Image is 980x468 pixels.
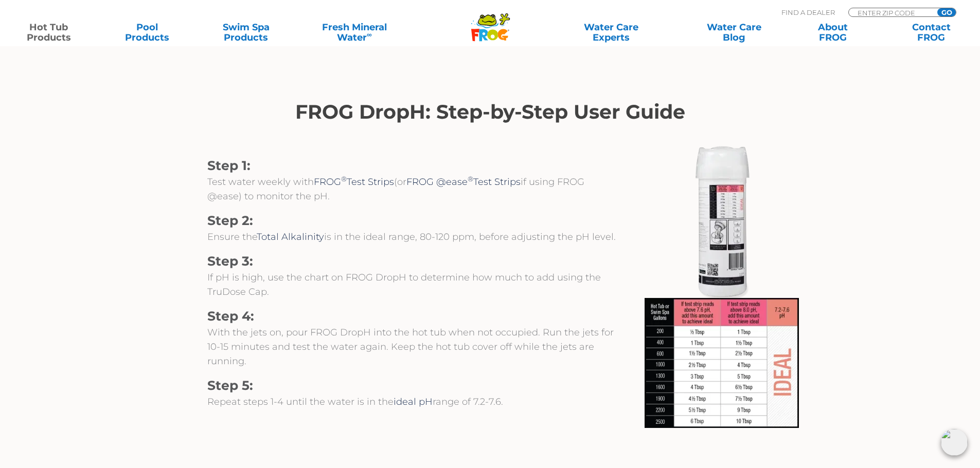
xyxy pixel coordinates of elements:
a: Fresh MineralWater∞ [306,22,402,43]
h2: FROG DropH: Step-by-Step User Guide [207,101,773,123]
img: FROGProducts.com website - FROG Bottle Back - DropH - 500x500 [645,144,799,298]
sup: ∞ [367,30,372,39]
p: Repeat steps 1-4 until the water is in the range of 7.2-7.6. [207,395,619,409]
p: Find A Dealer [781,8,835,17]
a: Water CareBlog [696,22,772,43]
a: Swim SpaProducts [208,22,284,43]
h3: Step 3: [207,252,619,270]
p: With the jets on, pour FROG DropH into the hot tub when not occupied. Run the jets for 10-15 minu... [207,325,619,368]
h3: Step 4: [207,307,619,325]
p: Test water weekly with (or if using FROG @ease) to monitor the pH. [207,175,619,203]
a: PoolProducts [109,22,186,43]
img: DropH_Chart-1 [645,298,799,427]
img: openIcon [941,429,968,456]
sup: ® [468,175,473,183]
p: Ensure the is in the ideal range, 80-120 ppm, before adjusting the pH level. [207,230,619,244]
a: Hot TubProducts [10,22,87,43]
input: GO [937,8,956,16]
p: If pH is high, use the chart on FROG DropH to determine how much to add using the TruDose Cap. [207,270,619,299]
sup: ® [341,175,347,183]
a: Total Alkalinity [257,231,324,242]
a: Water CareExperts [549,22,673,43]
h3: Step 2: [207,212,619,230]
a: FROG®Test Strips [314,176,394,188]
h3: Step 5: [207,377,619,395]
a: FROG @ease®Test Strips [406,176,521,188]
a: ContactFROG [893,22,970,43]
a: ideal pH [394,396,433,407]
input: Zip Code Form [857,8,926,17]
h3: Step 1: [207,157,619,175]
a: AboutFROG [794,22,871,43]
